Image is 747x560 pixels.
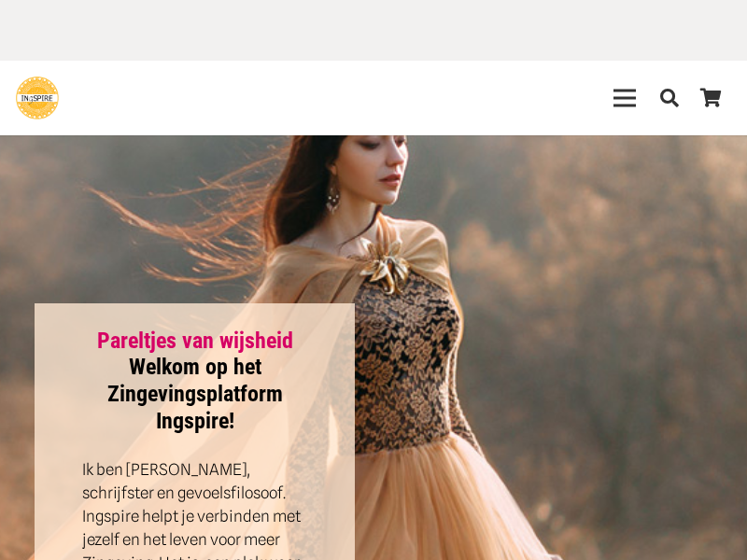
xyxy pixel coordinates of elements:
[97,328,293,434] strong: Welkom op het Zingevingsplatform Ingspire!
[97,328,293,354] a: Pareltjes van wijsheid
[690,61,731,135] a: Winkelwagen
[601,75,649,121] a: Menu
[649,76,690,120] a: Zoeken
[16,77,59,119] a: Ingspire - het zingevingsplatform met de mooiste spreuken en gouden inzichten over het leven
